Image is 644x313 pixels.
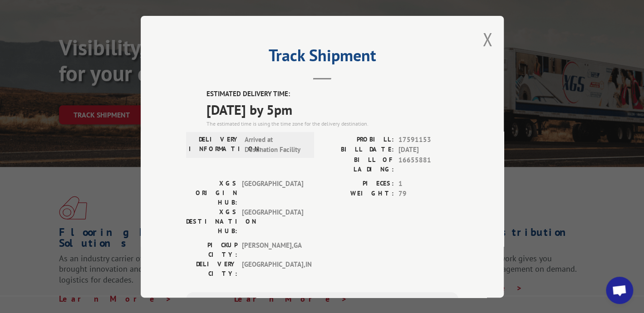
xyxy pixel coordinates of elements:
button: Close modal [482,27,492,51]
label: PROBILL: [322,134,394,145]
h2: Track Shipment [186,49,458,66]
span: [GEOGRAPHIC_DATA] [242,178,303,207]
div: The estimated time is using the time zone for the delivery destination. [206,119,458,127]
label: BILL DATE: [322,145,394,155]
label: BILL OF LADING: [322,155,394,174]
label: PICKUP CITY: [186,240,237,259]
span: 16655881 [398,155,458,174]
span: [GEOGRAPHIC_DATA] , IN [242,259,303,278]
span: [DATE] [398,145,458,155]
span: 79 [398,189,458,199]
span: Arrived at Destination Facility [245,134,306,155]
label: WEIGHT: [322,189,394,199]
label: XGS ORIGIN HUB: [186,178,237,207]
label: DELIVERY CITY: [186,259,237,278]
span: 17591153 [398,134,458,145]
label: XGS DESTINATION HUB: [186,207,237,235]
label: DELIVERY INFORMATION: [189,134,240,155]
span: 1 [398,178,458,189]
label: PIECES: [322,178,394,189]
span: [GEOGRAPHIC_DATA] [242,207,303,235]
span: [PERSON_NAME] , GA [242,240,303,259]
a: Open chat [606,277,633,304]
span: [DATE] by 5pm [206,99,458,119]
label: ESTIMATED DELIVERY TIME: [206,89,458,99]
